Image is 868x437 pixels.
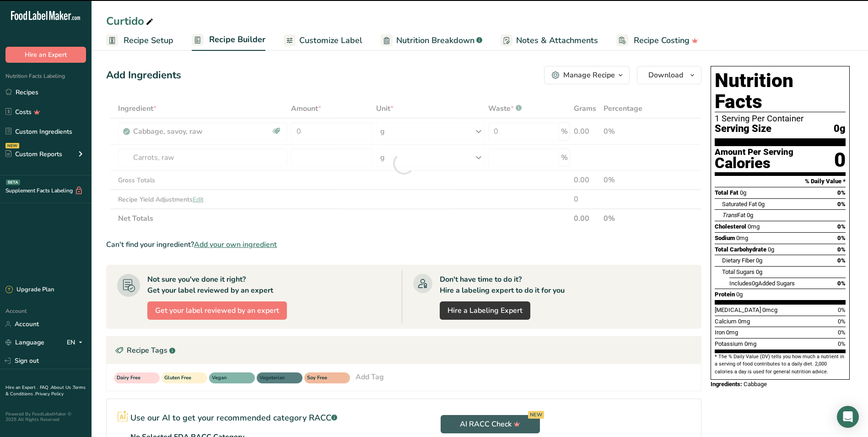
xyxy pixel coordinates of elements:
a: Language [5,334,44,350]
span: [MEDICAL_DATA] [715,306,761,313]
div: Calories [715,157,793,170]
span: 0% [838,306,846,313]
a: Notes & Attachments [501,30,598,51]
span: Ingredients: [711,381,742,388]
span: 0g [768,246,774,253]
span: Includes Added Sugars [729,280,795,287]
div: NEW [5,143,19,148]
span: Vegeterian [259,374,291,382]
span: Serving Size [715,123,771,135]
span: Cholesterol [715,223,746,230]
section: * The % Daily Value (DV) tells you how much a nutrient in a serving of food contributes to a dail... [715,353,846,376]
span: AI RACC Check [460,419,520,430]
div: Amount Per Serving [715,148,793,157]
div: BETA [6,180,20,185]
span: 0% [837,257,846,264]
h1: Nutrition Facts [715,70,846,112]
button: AI RACC Check NEW [441,415,540,433]
span: 0g [756,268,762,275]
span: Nutrition Breakdown [396,34,474,47]
span: 0% [837,201,846,208]
span: Customize Label [299,34,362,47]
div: Not sure you've done it right? Get your label reviewed by an expert [147,274,273,296]
div: Upgrade Plan [5,285,54,295]
span: 0g [747,212,753,218]
a: Recipe Setup [106,30,173,51]
span: Saturated Fat [722,201,757,208]
span: 0g [740,189,746,196]
span: Protein [715,291,735,298]
button: Manage Recipe [544,66,630,84]
a: Customize Label [284,30,362,51]
span: Potassium [715,340,743,347]
span: 0g [834,123,846,135]
span: Calcium [715,318,737,325]
span: 0% [838,340,846,347]
span: 0g [758,201,765,208]
div: Powered By FoodLabelMaker © 2025 All Rights Reserved [5,411,86,422]
a: Hire a Labeling Expert [440,301,530,320]
span: 0g [736,291,743,298]
button: Hire an Expert [5,47,86,63]
a: Privacy Policy [35,391,64,397]
button: Download [637,66,701,84]
span: 0g [752,280,758,287]
span: Fat [722,212,745,218]
button: Get your label reviewed by an expert [147,301,287,320]
span: Recipe Builder [209,33,265,46]
span: 0% [837,280,846,287]
div: Recipe Tags [107,337,701,364]
div: Curtido [106,13,155,29]
a: Hire an Expert . [5,384,38,391]
div: Add Ingredients [106,68,181,83]
div: 0 [834,148,846,172]
span: Recipe Costing [634,34,690,47]
span: Vegan [212,374,244,382]
a: Nutrition Breakdown [381,30,482,51]
section: % Daily Value * [715,176,846,187]
a: Recipe Builder [192,29,265,51]
a: Recipe Costing [616,30,698,51]
a: FAQ . [40,384,51,391]
span: Iron [715,329,725,336]
span: Dietary Fiber [722,257,755,264]
span: 0% [838,329,846,336]
span: Total Carbohydrate [715,246,766,253]
span: 0mg [738,318,750,325]
div: Custom Reports [5,149,62,159]
span: 0% [837,223,846,230]
a: Terms & Conditions . [5,384,86,397]
div: EN [67,337,86,348]
span: Soy Free [307,374,339,382]
span: Download [648,70,683,81]
p: Use our AI to get your recommended category RACC [130,412,337,424]
div: 1 Serving Per Container [715,114,846,123]
span: Cabbage [744,381,767,388]
span: 0mg [726,329,738,336]
i: Trans [722,212,737,218]
div: Manage Recipe [563,70,615,81]
span: 0mg [748,223,760,230]
a: About Us . [51,384,73,391]
span: Dairy Free [117,374,149,382]
div: NEW [528,411,544,419]
span: Add your own ingredient [194,239,277,250]
span: 0mg [736,235,748,241]
div: Add Tag [356,371,384,382]
span: 0% [837,235,846,241]
span: Notes & Attachments [516,34,598,47]
span: 0mg [744,340,756,347]
div: Open Intercom Messenger [837,406,859,428]
span: Recipe Setup [124,34,173,47]
span: Sodium [715,235,735,241]
span: Get your label reviewed by an expert [155,305,279,316]
span: 0% [838,318,846,325]
span: 0g [756,257,762,264]
div: Can't find your ingredient? [106,239,701,250]
span: 0% [837,246,846,253]
span: 0mcg [762,306,777,313]
span: Total Fat [715,189,739,196]
div: Don't have time to do it? Hire a labeling expert to do it for you [440,274,565,296]
span: Total Sugars [722,268,755,275]
span: Gluten Free [164,374,196,382]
